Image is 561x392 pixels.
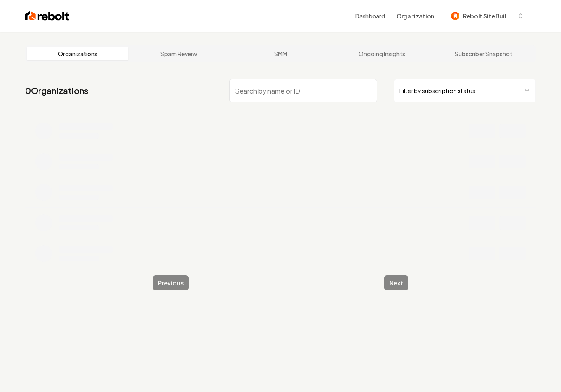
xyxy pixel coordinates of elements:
[463,12,514,21] span: Rebolt Site Builder
[331,47,433,60] a: Ongoing Insights
[25,10,69,22] img: Rebolt Logo
[433,47,534,60] a: Subscriber Snapshot
[27,47,128,60] a: Organizations
[451,12,459,20] img: Rebolt Site Builder
[230,47,331,60] a: SMM
[391,8,439,24] button: Organization
[128,47,230,60] a: Spam Review
[229,79,377,102] input: Search by name or ID
[355,12,385,20] a: Dashboard
[25,85,88,97] a: 0Organizations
